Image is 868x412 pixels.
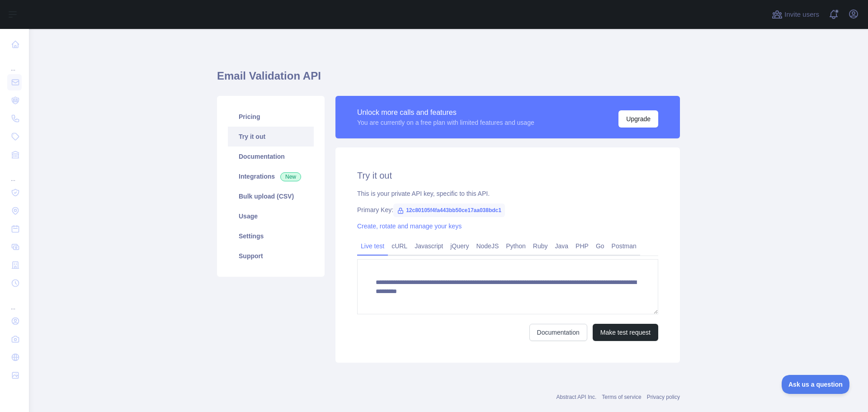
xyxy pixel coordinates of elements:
[782,375,850,394] iframe: Toggle Customer Support
[357,223,462,230] a: Create, rotate and manage your keys
[228,107,314,127] a: Pricing
[228,206,314,226] a: Usage
[770,7,821,22] button: Invite users
[217,69,680,90] h1: Email Validation API
[472,239,502,253] a: NodeJS
[280,172,301,181] span: New
[7,54,22,72] div: ...
[228,226,314,246] a: Settings
[357,239,388,253] a: Live test
[552,239,572,253] a: Java
[602,394,641,400] a: Terms of service
[228,166,314,186] a: Integrations New
[228,127,314,147] a: Try it out
[228,186,314,206] a: Bulk upload (CSV)
[647,394,680,400] a: Privacy policy
[618,110,658,128] button: Upgrade
[529,239,552,253] a: Ruby
[357,189,658,198] div: This is your private API key, specific to this API.
[228,147,314,166] a: Documentation
[557,394,597,400] a: Abstract API Inc.
[7,293,22,311] div: ...
[411,239,447,253] a: Javascript
[784,9,819,20] span: Invite users
[593,324,658,341] button: Make test request
[357,118,534,127] div: You are currently on a free plan with limited features and usage
[228,246,314,266] a: Support
[572,239,592,253] a: PHP
[592,239,608,253] a: Go
[388,239,411,253] a: cURL
[357,205,658,214] div: Primary Key:
[502,239,529,253] a: Python
[529,324,587,341] a: Documentation
[357,107,534,118] div: Unlock more calls and features
[393,204,505,217] span: 12c80105f4fa443bb50ce17aa038bdc1
[447,239,472,253] a: jQuery
[608,239,640,253] a: Postman
[357,169,658,182] h2: Try it out
[7,165,22,183] div: ...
